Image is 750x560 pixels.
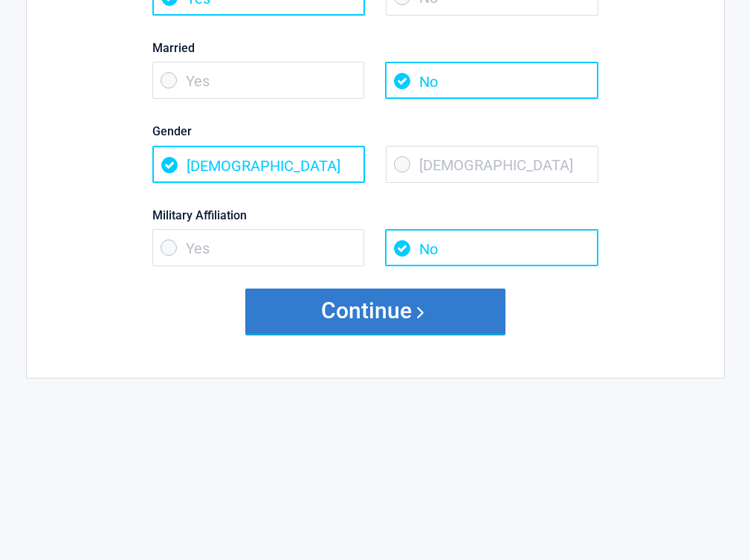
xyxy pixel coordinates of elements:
[152,146,365,183] span: [DEMOGRAPHIC_DATA]
[386,146,598,183] span: [DEMOGRAPHIC_DATA]
[152,229,365,266] span: Yes
[245,289,505,333] button: Continue
[385,62,598,99] span: No
[152,121,598,141] label: Gender
[385,229,598,266] span: No
[152,38,598,58] label: Married
[152,205,598,225] label: Military Affiliation
[152,62,365,99] span: Yes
